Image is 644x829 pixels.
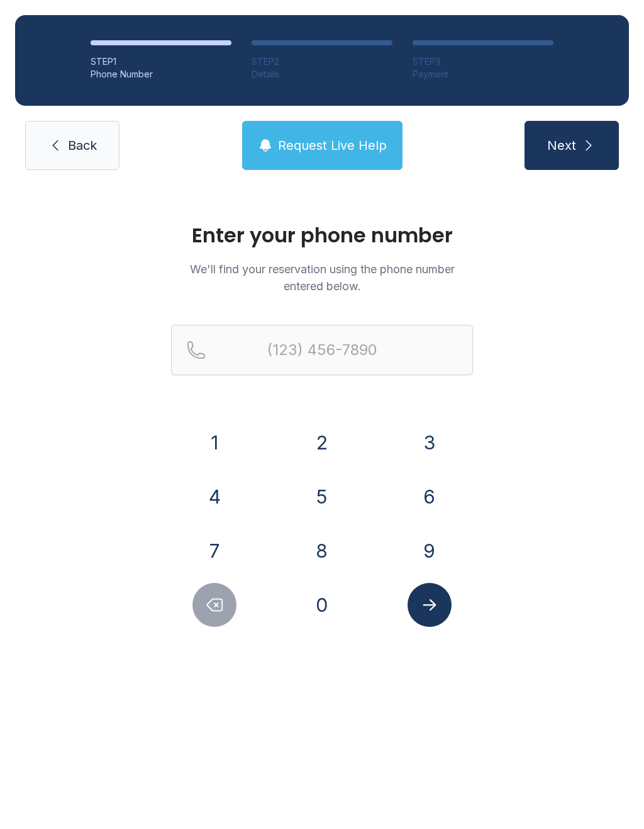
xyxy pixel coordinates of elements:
[91,55,231,68] div: STEP 1
[171,261,473,295] p: We'll find your reservation using the phone number entered below.
[408,420,452,465] button: 3
[413,55,553,68] div: STEP 3
[547,137,576,154] span: Next
[300,529,344,573] button: 8
[252,55,392,68] div: STEP 2
[408,475,452,519] button: 6
[252,68,392,81] div: Details
[300,420,344,465] button: 2
[192,420,236,465] button: 1
[192,475,236,519] button: 4
[413,68,553,81] div: Payment
[171,325,473,375] input: Reservation phone number
[171,225,473,245] h1: Enter your phone number
[91,68,231,81] div: Phone Number
[192,529,236,573] button: 7
[192,583,236,627] button: Delete number
[68,137,97,154] span: Back
[408,529,452,573] button: 9
[300,583,344,627] button: 0
[300,475,344,519] button: 5
[408,583,452,627] button: Submit lookup form
[278,137,387,154] span: Request Live Help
